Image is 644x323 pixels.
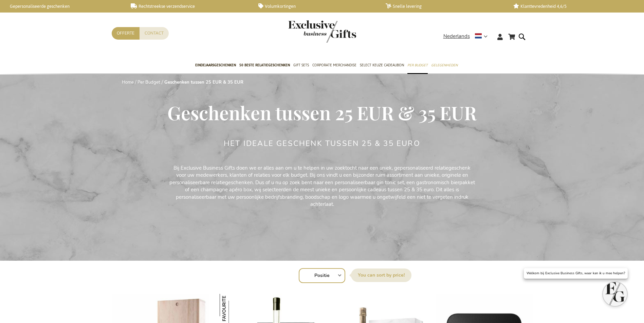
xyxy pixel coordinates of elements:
[239,62,290,69] span: 50 beste relatiegeschenken
[288,20,322,43] a: store logo
[3,3,120,9] a: Gepersonaliseerde geschenken
[288,20,356,43] img: Exclusive Business gifts logo
[443,33,470,40] span: Nederlands
[195,62,236,69] span: Eindejaarsgeschenken
[258,3,375,9] a: Volumkortingen
[224,139,420,148] h2: Het ideale geschenk tussen 25 & 35 euro
[137,79,160,85] a: Per Budget
[443,33,492,40] div: Nederlands
[122,79,134,85] a: Home
[407,62,428,69] span: Per Budget
[360,62,404,69] span: Select Keuze Cadeaubon
[293,62,309,69] span: Gift Sets
[140,27,169,40] a: Contact
[351,268,411,282] label: Sorteer op
[312,62,356,69] span: Corporate Merchandise
[220,294,249,323] img: The Personalised Limoncello Shot Set
[431,62,458,69] span: Gelegenheden
[513,3,630,9] a: Klanttevredenheid 4,6/5
[164,79,243,85] strong: Geschenken tussen 25 EUR & 35 EUR
[169,165,475,208] p: Bij Exclusive Business Gifts doen we er alles aan om u te helpen in uw zoektocht naar een uniek, ...
[131,3,247,9] a: Rechtstreekse verzendservice
[386,3,502,9] a: Snelle levering
[167,100,477,125] span: Geschenken tussen 25 EUR & 35 EUR
[112,27,140,40] a: Offerte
